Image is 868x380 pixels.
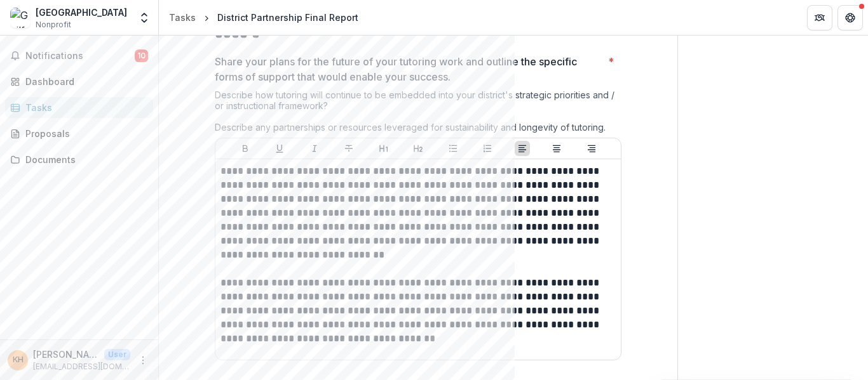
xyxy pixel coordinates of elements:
button: Bold [238,141,253,156]
div: Describe how tutoring will continue to be embedded into your district's strategic priorities and ... [215,89,621,138]
a: Dashboard [5,71,153,92]
span: 10 [135,49,148,62]
nav: breadcrumb [164,8,363,27]
a: Documents [5,149,153,170]
button: Notifications10 [5,46,153,66]
button: Align Center [549,141,564,156]
button: Open entity switcher [135,5,153,30]
button: Underline [272,141,287,156]
div: Tasks [25,101,143,114]
button: Italicize [307,141,322,156]
div: Tasks [169,11,196,24]
button: Partners [807,5,832,30]
div: [GEOGRAPHIC_DATA] [36,6,127,19]
a: Tasks [164,8,201,27]
a: Tasks [5,97,153,118]
a: Proposals [5,123,153,144]
button: Strike [341,141,356,156]
div: Dashboard [25,75,143,88]
span: Nonprofit [36,19,71,30]
div: Proposals [25,127,143,140]
div: Kara Hamilton [13,356,24,364]
span: Notifications [25,51,135,62]
div: Documents [25,153,143,166]
button: Ordered List [480,141,495,156]
p: Share your plans for the future of your tutoring work and outline the specific forms of support t... [215,54,603,84]
button: Align Left [515,141,530,156]
img: Guilford County Schools [10,8,31,28]
div: District Partnership Final Report [217,11,358,24]
button: Bullet List [445,141,461,156]
p: [EMAIL_ADDRESS][DOMAIN_NAME] [33,361,130,372]
p: User [104,349,130,360]
button: Heading 2 [410,141,426,156]
button: Align Right [584,141,599,156]
button: Heading 1 [376,141,391,156]
p: [PERSON_NAME] [33,348,99,361]
button: More [135,353,151,368]
button: Get Help [837,5,863,30]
